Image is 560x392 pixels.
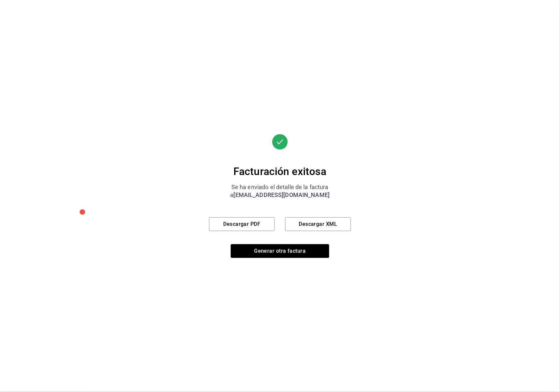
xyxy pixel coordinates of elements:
div: Se ha enviado el detalle de la factura [209,183,351,191]
button: Descargar XML [285,217,351,231]
button: Descargar PDF [209,217,275,231]
button: Generar otra factura [231,244,329,258]
div: a [209,191,351,199]
span: [EMAIL_ADDRESS][DOMAIN_NAME] [234,191,330,198]
div: Facturación exitosa [209,165,351,178]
